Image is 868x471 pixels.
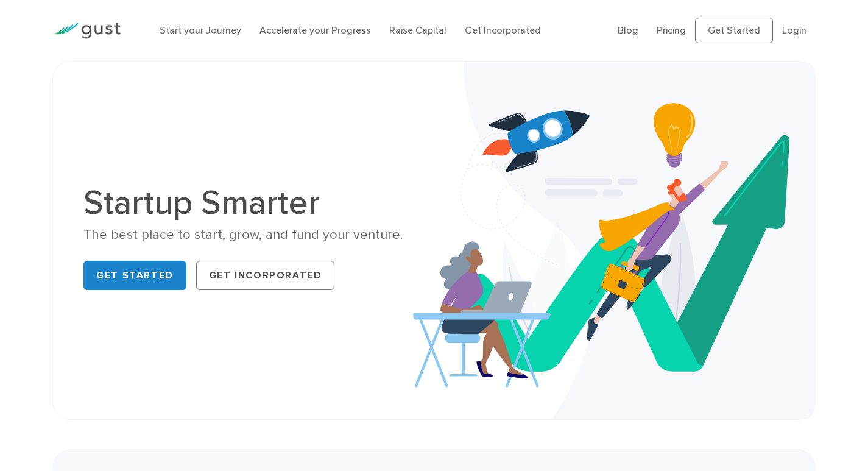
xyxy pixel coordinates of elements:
[52,23,121,39] img: Gust Logo
[83,261,186,290] a: Get Started
[782,24,806,36] a: Login
[83,186,425,220] h1: Startup Smarter
[389,24,446,36] a: Raise Capital
[196,261,335,290] a: Get Incorporated
[160,24,241,36] a: Start your Journey
[695,18,773,43] a: Get Started
[259,24,371,36] a: Accelerate your Progress
[83,226,425,244] div: The best place to start, grow, and fund your venture.
[618,24,638,36] a: Blog
[413,62,815,419] img: Startup Smarter Hero
[657,24,686,36] a: Pricing
[465,24,541,36] a: Get Incorporated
